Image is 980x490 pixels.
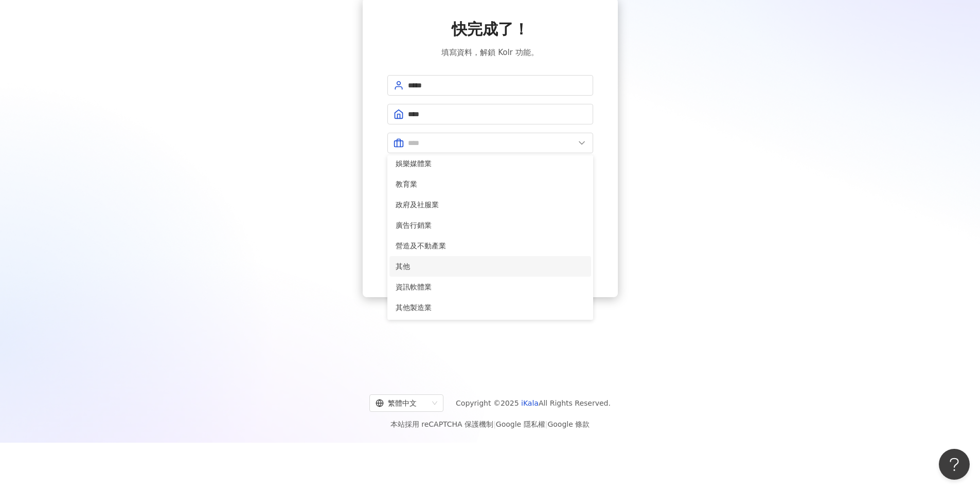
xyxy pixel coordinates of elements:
[396,178,585,190] span: 教育業
[396,199,585,210] span: 政府及社服業
[396,302,585,313] span: 其他製造業
[496,420,545,428] a: Google 隱私權
[376,395,428,411] div: 繁體中文
[441,46,538,59] span: 填寫資料，解鎖 Kolr 功能。
[452,19,529,40] span: 快完成了！
[547,420,590,428] a: Google 條款
[396,261,585,272] span: 其他
[493,420,496,428] span: |
[396,281,585,293] span: 資訊軟體業
[390,418,590,430] span: 本站採用 reCAPTCHA 保護機制
[456,397,611,409] span: Copyright © 2025 All Rights Reserved.
[396,220,585,231] span: 廣告行銷業
[939,449,970,480] iframe: Help Scout Beacon - Open
[396,240,585,251] span: 營造及不動產業
[396,158,585,169] span: 娛樂媒體業
[545,420,548,428] span: |
[521,399,539,407] a: iKala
